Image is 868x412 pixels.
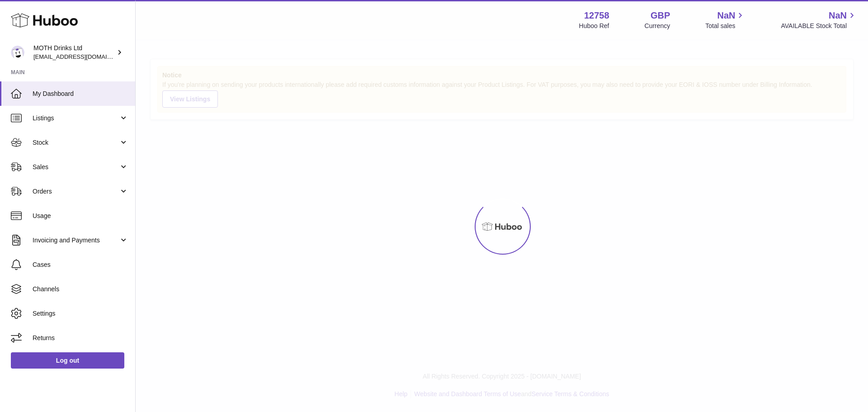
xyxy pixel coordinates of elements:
[705,9,745,30] a: NaN Total sales
[705,22,745,30] span: Total sales
[33,163,119,171] span: Sales
[33,187,119,196] span: Orders
[33,285,128,294] span: Channels
[33,309,128,318] span: Settings
[33,53,133,60] span: [EMAIL_ADDRESS][DOMAIN_NAME]
[781,22,857,30] span: AVAILABLE Stock Total
[33,212,128,220] span: Usage
[717,9,735,22] span: NaN
[33,114,119,123] span: Listings
[33,334,128,342] span: Returns
[33,90,128,98] span: My Dashboard
[33,260,128,269] span: Cases
[645,22,670,30] div: Currency
[651,9,670,22] strong: GBP
[579,22,609,30] div: Huboo Ref
[11,46,24,59] img: internalAdmin-12758@internal.huboo.com
[33,44,115,61] div: MOTH Drinks Ltd
[829,9,847,22] span: NaN
[584,9,609,22] strong: 12758
[11,352,124,369] a: Log out
[33,138,119,147] span: Stock
[33,236,119,245] span: Invoicing and Payments
[781,9,857,30] a: NaN AVAILABLE Stock Total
